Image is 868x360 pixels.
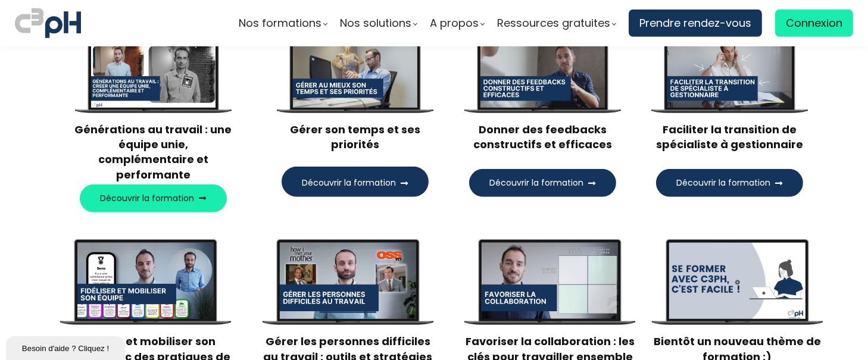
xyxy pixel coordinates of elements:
span: Découvrir la formation [100,192,194,205]
span: Nos formations [239,14,321,32]
span: Découvrir la formation [302,177,396,189]
button: Découvrir la formation [469,169,616,197]
span: Prendre rendez-vous [639,14,751,32]
p: Générations au travail : une équipe unie, complémentaire et performante [74,122,232,182]
h3: Faciliter la transition de spécialiste à gestionnaire [651,122,809,152]
a: Connexion [775,10,853,37]
span: Nos solutions [340,14,411,32]
button: Découvrir la formation [80,184,227,212]
img: logo C3PH [15,6,81,40]
button: Découvrir la formation [282,167,429,197]
h3: Donner des feedbacks constructifs et efficaces [464,122,622,152]
span: Ressources gratuites [497,14,610,32]
h3: Gérer son temps et ses priorités [277,122,435,152]
a: Prendre rendez-vous [629,10,762,37]
span: A propos [430,14,479,32]
span: Connexion [786,14,842,32]
button: Découvrir la formation [656,169,803,197]
span: Découvrir la formation [489,177,583,189]
iframe: chat widget [6,334,127,360]
span: Découvrir la formation [676,177,770,189]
